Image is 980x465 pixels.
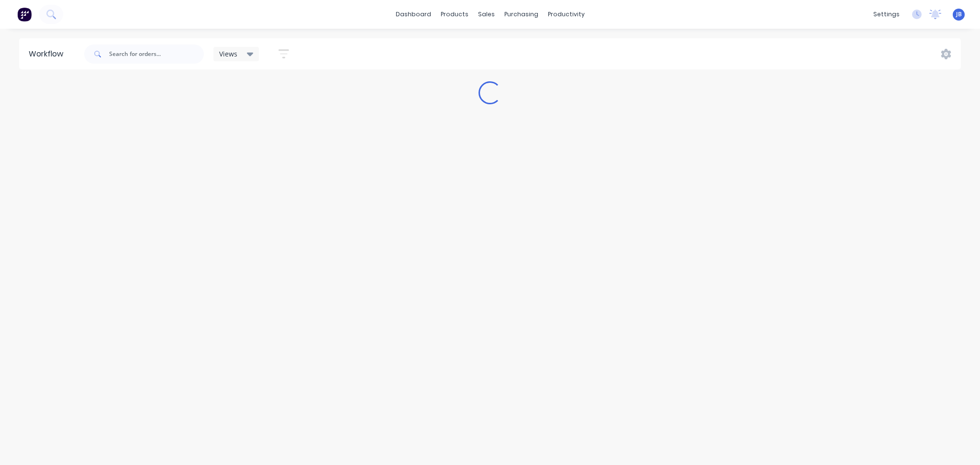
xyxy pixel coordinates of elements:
[29,48,68,60] div: Workflow
[869,7,904,22] div: settings
[543,7,590,22] div: productivity
[17,7,32,22] img: Factory
[391,7,436,22] a: dashboard
[219,49,237,59] span: Views
[956,10,962,19] span: JB
[436,7,473,22] div: products
[109,44,204,64] input: Search for orders...
[473,7,500,22] div: sales
[500,7,543,22] div: purchasing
